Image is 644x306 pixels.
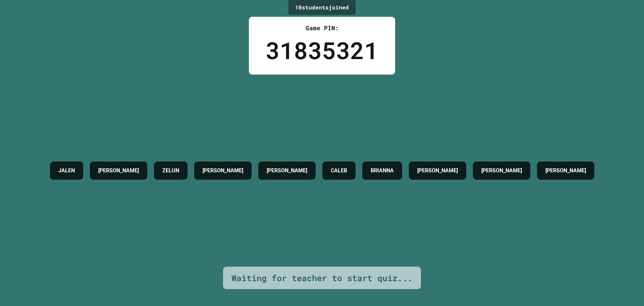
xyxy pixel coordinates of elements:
h4: [PERSON_NAME] [98,167,139,175]
h4: [PERSON_NAME] [203,167,243,175]
h4: BRIANNA [371,167,394,175]
h4: CALEB [331,167,347,175]
h4: JALEN [58,167,75,175]
h4: [PERSON_NAME] [481,167,522,175]
div: Waiting for teacher to start quiz... [231,272,413,285]
h4: [PERSON_NAME] [267,167,307,175]
h4: ZELUN [162,167,179,175]
h4: [PERSON_NAME] [417,167,458,175]
div: 31835321 [266,33,378,68]
div: Game PIN: [266,24,378,33]
h4: [PERSON_NAME] [545,167,586,175]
